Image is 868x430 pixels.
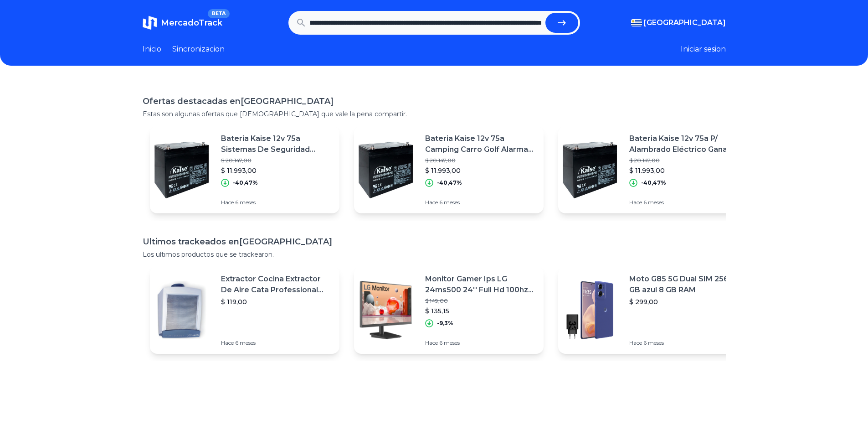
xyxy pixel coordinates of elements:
[629,166,740,175] p: $ 11.993,00
[143,16,222,30] a: MercadoTrackBETA
[631,17,726,28] button: [GEOGRAPHIC_DATA]
[221,199,332,206] p: Hace 6 meses
[143,250,726,259] p: Los ultimos productos que se trackearon.
[354,266,544,354] a: Featured imageMonitor Gamer Ips LG 24ms500 24'' Full Hd 100hz Action Sync$ 149,00$ 135,15-9,3%Hac...
[425,306,536,316] p: $ 135,15
[681,44,726,55] button: Iniciar sesion
[644,17,726,28] span: [GEOGRAPHIC_DATA]
[425,199,536,206] p: Hace 6 meses
[354,278,418,342] img: Featured image
[233,179,258,187] p: -40,47%
[143,16,157,30] img: MercadoTrack
[558,126,748,213] a: Featured imageBateria Kaise 12v 75a P/ Alambrado Eléctrico Ganado Y+ [PERSON_NAME]$ 20.147,00$ 11...
[629,297,740,306] p: $ 299,00
[425,339,536,347] p: Hace 6 meses
[629,339,740,347] p: Hace 6 meses
[354,126,544,213] a: Featured imageBateria Kaise 12v 75a Camping Carro Golf Alarma Led Y+ [PERSON_NAME]$ 20.147,00$ 11...
[425,297,536,305] p: $ 149,00
[143,109,726,119] p: Estas son algunas ofertas que [DEMOGRAPHIC_DATA] que vale la pena compartir.
[221,166,332,175] p: $ 11.993,00
[629,199,740,206] p: Hace 6 meses
[354,138,418,202] img: Featured image
[425,157,536,164] p: $ 20.147,00
[221,297,332,306] p: $ 119,00
[437,179,462,187] p: -40,47%
[150,138,214,202] img: Featured image
[558,138,622,202] img: Featured image
[143,44,161,55] a: Inicio
[629,157,740,164] p: $ 20.147,00
[631,19,642,26] img: Uruguay
[558,266,748,354] a: Featured imageMoto G85 5G Dual SIM 256 GB azul 8 GB RAM$ 299,00Hace 6 meses
[641,179,666,187] p: -40,47%
[629,274,740,295] p: Moto G85 5G Dual SIM 256 GB azul 8 GB RAM
[208,9,229,18] span: BETA
[425,166,536,175] p: $ 11.993,00
[150,126,339,213] a: Featured imageBateria Kaise 12v 75a Sistemas De Seguridad Hogar Y+ [PERSON_NAME]$ 20.147,00$ 11.9...
[143,235,726,248] h1: Ultimos trackeados en [GEOGRAPHIC_DATA]
[437,320,453,327] p: -9,3%
[161,18,222,28] span: MercadoTrack
[629,133,740,155] p: Bateria Kaise 12v 75a P/ Alambrado Eléctrico Ganado Y+ [PERSON_NAME]
[221,157,332,164] p: $ 20.147,00
[150,266,339,354] a: Featured imageExtractor Cocina Extractor De Aire Cata Professional 500 Color Blanco$ 119,00Hace 6...
[172,44,225,55] a: Sincronizacion
[425,274,536,295] p: Monitor Gamer Ips LG 24ms500 24'' Full Hd 100hz Action Sync
[221,274,332,295] p: Extractor Cocina Extractor De Aire Cata Professional 500 Color Blanco
[425,133,536,155] p: Bateria Kaise 12v 75a Camping Carro Golf Alarma Led Y+ [PERSON_NAME]
[143,95,726,108] h1: Ofertas destacadas en [GEOGRAPHIC_DATA]
[558,278,622,342] img: Featured image
[221,339,332,347] p: Hace 6 meses
[221,133,332,155] p: Bateria Kaise 12v 75a Sistemas De Seguridad Hogar Y+ [PERSON_NAME]
[150,278,214,342] img: Featured image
